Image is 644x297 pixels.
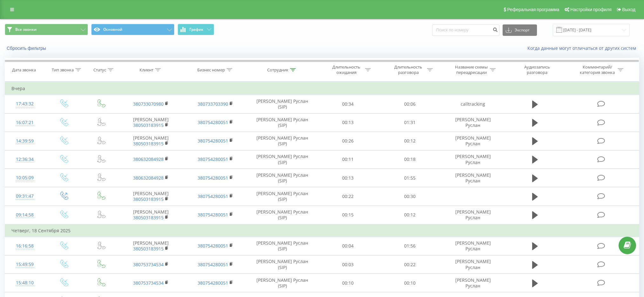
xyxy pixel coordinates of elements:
td: [PERSON_NAME] Руслан (SIP) [247,206,317,224]
td: [PERSON_NAME] Руслан [441,113,505,132]
input: Поиск по номеру [432,24,499,36]
div: 09:14:58 [11,209,38,221]
td: 00:10 [317,274,379,292]
a: 380754280051 [198,138,228,144]
button: Экспорт [503,24,537,36]
a: Когда данные могут отличаться от других систем [527,45,639,51]
td: [PERSON_NAME] Руслан [441,237,505,255]
td: 00:11 [317,150,379,168]
a: 380754280051 [198,261,228,267]
td: [PERSON_NAME] Руслан [441,150,505,168]
span: Реферальная программа [507,7,559,12]
td: [PERSON_NAME] Руслан [441,274,505,292]
a: 380754280051 [198,193,228,199]
td: [PERSON_NAME] [119,237,183,255]
td: 00:13 [317,169,379,187]
td: [PERSON_NAME] Руслан [441,132,505,150]
a: 380503183915 [133,141,164,147]
div: Комментарий/категория звонка [579,64,616,75]
td: 00:13 [317,113,379,132]
div: Клиент [139,67,153,73]
td: 00:34 [317,95,379,113]
div: Длительность ожидания [329,64,363,75]
td: Вчера [5,82,639,95]
td: [PERSON_NAME] Руслан [441,206,505,224]
td: [PERSON_NAME] [119,132,183,150]
div: 16:16:58 [11,240,38,252]
div: 16:07:21 [11,116,38,129]
a: 380754280051 [198,212,228,218]
div: 15:49:59 [11,258,38,271]
td: [PERSON_NAME] [119,206,183,224]
span: Все звонки [15,27,37,32]
a: 380503183915 [133,122,164,128]
span: Выход [622,7,635,12]
a: 380754280051 [198,243,228,249]
a: 380733703390 [198,101,228,107]
div: 09:31:47 [11,190,38,202]
a: 380632084928 [133,156,164,162]
td: [PERSON_NAME] Руслан (SIP) [247,274,317,292]
td: 00:10 [379,274,441,292]
a: 380733070980 [133,101,164,107]
div: Сотрудник [267,67,288,73]
td: [PERSON_NAME] Руслан [441,255,505,274]
td: 00:06 [379,95,441,113]
div: Дата звонка [12,67,36,73]
td: 00:04 [317,237,379,255]
a: 380632084928 [133,175,164,181]
td: calltracking [441,95,505,113]
td: [PERSON_NAME] Руслан (SIP) [247,169,317,187]
td: 00:22 [317,187,379,206]
div: 15:48:10 [11,277,38,289]
td: 00:12 [379,206,441,224]
td: 00:22 [379,255,441,274]
div: Тип звонка [52,67,74,73]
td: Четверг, 18 Сентября 2025 [5,224,639,237]
td: [PERSON_NAME] Руслан (SIP) [247,237,317,255]
a: 380753734534 [133,261,164,267]
div: Аудиозапись разговора [516,64,558,75]
a: 380754280051 [198,156,228,162]
td: [PERSON_NAME] Руслан [441,169,505,187]
td: [PERSON_NAME] Руслан (SIP) [247,95,317,113]
a: 380754280051 [198,175,228,181]
a: 380503183915 [133,246,164,252]
a: 380754280051 [198,119,228,125]
td: [PERSON_NAME] [119,113,183,132]
a: 380503183915 [133,214,164,221]
div: 17:43:32 [11,98,38,110]
a: 380503183915 [133,196,164,202]
span: Настройки профиля [570,7,612,12]
td: 00:12 [379,132,441,150]
div: Длительность разговора [391,64,425,75]
td: 00:26 [317,132,379,150]
td: 01:31 [379,113,441,132]
button: Все звонки [5,24,88,35]
div: 12:36:34 [11,153,38,166]
td: [PERSON_NAME] [119,187,183,206]
td: [PERSON_NAME] Руслан (SIP) [247,255,317,274]
td: 00:30 [379,187,441,206]
td: [PERSON_NAME] Руслан (SIP) [247,150,317,168]
td: 01:56 [379,237,441,255]
td: [PERSON_NAME] Руслан (SIP) [247,113,317,132]
div: Статус [93,67,106,73]
div: Бизнес номер [197,67,225,73]
td: [PERSON_NAME] Руслан (SIP) [247,187,317,206]
span: График [189,27,203,32]
td: 00:03 [317,255,379,274]
td: 00:18 [379,150,441,168]
a: 380753734534 [133,280,164,286]
td: [PERSON_NAME] Руслан (SIP) [247,132,317,150]
td: 01:55 [379,169,441,187]
div: 10:05:09 [11,172,38,184]
a: 380754280051 [198,280,228,286]
div: 14:39:59 [11,135,38,147]
button: Сбросить фильтры [5,45,49,51]
button: Основной [91,24,174,35]
div: Название схемы переадресации [454,64,488,75]
td: 00:15 [317,206,379,224]
button: График [178,24,214,35]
